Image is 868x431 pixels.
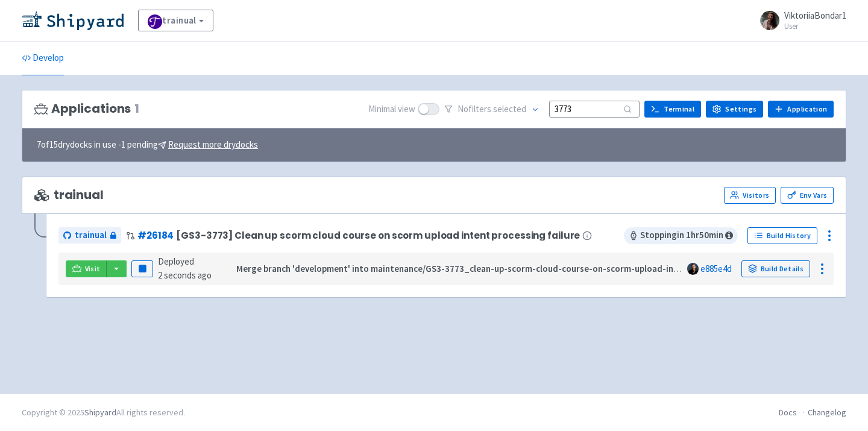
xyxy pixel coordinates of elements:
a: e885e4d [700,263,732,274]
a: #26184 [137,229,174,242]
span: ViktoriiaBondar1 [784,10,846,21]
a: Docs [779,407,797,418]
span: 7 of 15 drydocks in use - 1 pending [37,138,258,152]
span: [GS3-3773] Clean up scorm cloud course on scorm upload intent processing failure [176,230,580,241]
a: trainual [138,10,213,31]
a: Env Vars [781,187,834,204]
span: Minimal view [368,102,415,116]
u: Request more drydocks [168,139,258,150]
div: Copyright © 2025 All rights reserved. [22,406,185,419]
a: Application [768,101,834,118]
time: 2 seconds ago [158,269,212,281]
img: Shipyard logo [22,11,124,30]
a: trainual [58,227,121,244]
span: No filter s [458,102,526,116]
a: Shipyard [84,407,116,418]
a: Terminal [644,101,701,118]
span: Visit [85,264,101,274]
button: Pause [131,260,153,277]
a: ViktoriiaBondar1 User [753,11,846,30]
h3: Applications [34,102,139,116]
span: Deployed [158,256,212,281]
a: Visit [66,260,107,277]
strong: Merge branch 'development' into maintenance/GS3-3773_clean-up-scorm-cloud-course-on-scorm-upload-... [236,263,769,274]
a: Build History [747,227,817,244]
input: Search... [549,101,640,117]
small: User [784,22,846,30]
a: Visitors [724,187,776,204]
span: Stopping in 1 hr 50 min [624,227,738,244]
span: selected [493,103,526,115]
a: Changelog [808,407,846,418]
span: trainual [75,228,107,242]
a: Build Details [741,260,810,277]
span: trainual [34,188,104,202]
a: Settings [706,101,763,118]
span: 1 [134,102,139,116]
a: Develop [22,42,64,75]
